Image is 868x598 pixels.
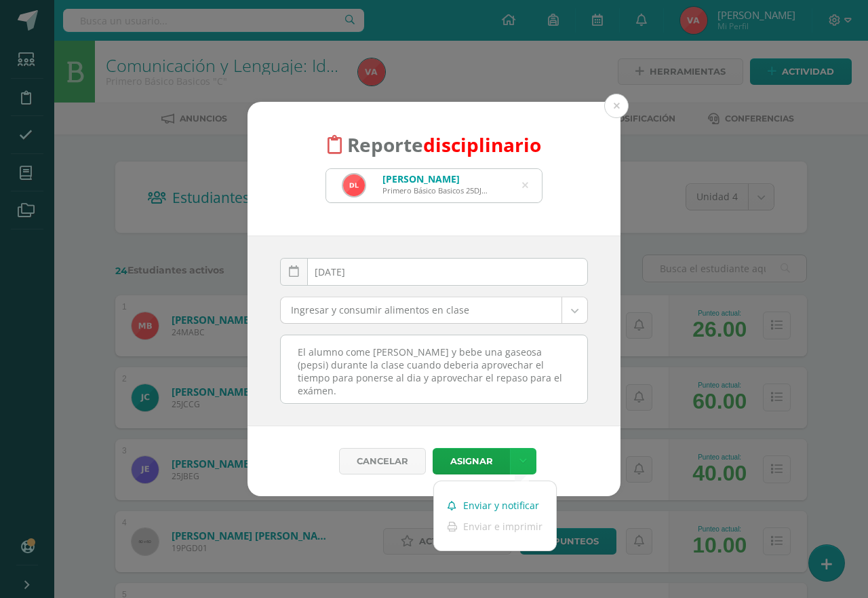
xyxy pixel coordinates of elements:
[326,169,542,202] input: Busca un estudiante aquí...
[382,172,488,185] div: [PERSON_NAME]
[347,132,541,157] span: Reporte
[434,516,556,537] a: Enviar e imprimir
[281,297,587,323] a: Ingresar y consumir alimentos en clase
[339,448,426,474] a: Cancelar
[291,297,551,323] span: Ingresar y consumir alimentos en clase
[433,448,510,474] button: Asignar
[434,495,556,516] a: Enviar y notificar
[423,132,541,157] font: disciplinario
[382,185,488,195] div: Primero Básico Basicos 25DJLH
[281,259,587,285] input: Fecha de ocurrencia
[343,174,365,196] img: cd8600440ddc19d688cde5562025db90.png
[604,94,629,118] button: Close (Esc)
